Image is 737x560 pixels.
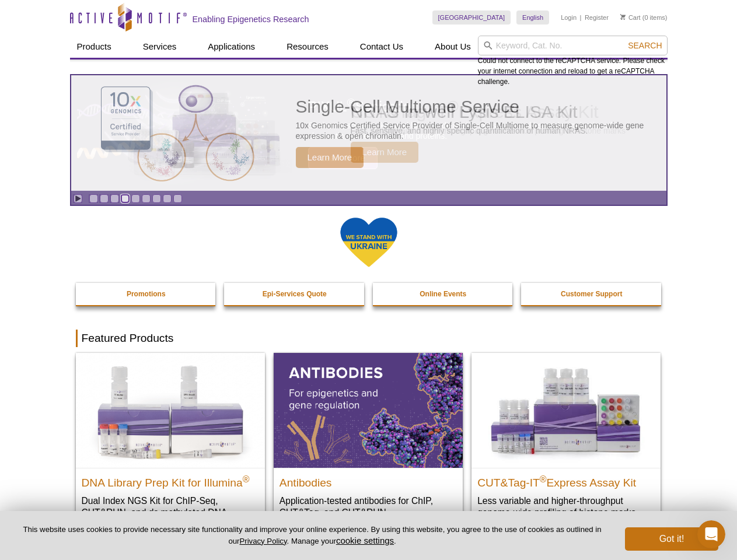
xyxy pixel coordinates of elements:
[477,495,655,519] p: Less variable and higher-throughput genome-wide profiling of histone marks​.
[243,474,250,484] sup: ®
[628,41,662,50] span: Search
[428,36,478,58] a: About Us
[76,353,265,467] img: DNA Library Prep Kit for Illumina
[516,10,549,24] a: English
[561,13,577,22] a: Login
[76,353,265,541] a: DNA Library Prep Kit for Illumina DNA Library Prep Kit for Illumina® Dual Index NGS Kit for ChIP-...
[280,471,457,489] h2: Antibodies
[373,283,514,305] a: Online Events
[89,194,98,203] a: Go to slide 1
[471,353,661,530] a: CUT&Tag-IT® Express Assay Kit CUT&Tag-IT®Express Assay Kit Less variable and higher-throughput ge...
[82,471,259,489] h2: DNA Library Prep Kit for Illumina
[580,10,582,24] li: |
[274,353,463,467] img: All Antibodies
[82,495,259,530] p: Dual Index NGS Kit for ChIP-Seq, CUT&RUN, and ds methylated DNA assays.
[620,13,641,22] a: Cart
[585,13,609,22] a: Register
[70,36,118,58] a: Products
[521,283,662,305] a: Customer Support
[76,330,662,347] h2: Featured Products
[152,194,161,203] a: Go to slide 7
[263,290,327,298] strong: Epi-Services Quote
[163,194,172,203] a: Go to slide 8
[224,283,365,305] a: Epi-Services Quote
[110,194,119,203] a: Go to slide 3
[136,36,184,58] a: Services
[340,216,398,268] img: We Stand With Ukraine
[478,36,668,55] input: Keyword, Cat. No.
[274,353,463,530] a: All Antibodies Antibodies Application-tested antibodies for ChIP, CUT&Tag, and CUT&RUN.
[100,194,109,203] a: Go to slide 2
[239,537,287,545] a: Privacy Policy
[624,40,665,51] button: Search
[620,10,668,24] li: (0 items)
[540,474,547,484] sup: ®
[432,10,511,24] a: [GEOGRAPHIC_DATA]
[74,194,82,203] a: Toggle autoplay
[19,524,606,547] p: This website uses cookies to provide necessary site functionality and improve your online experie...
[280,36,336,58] a: Resources
[697,520,725,548] iframe: Intercom live chat
[477,471,655,489] h2: CUT&Tag-IT Express Assay Kit
[336,535,394,545] button: cookie settings
[121,194,130,203] a: Go to slide 4
[561,290,622,298] strong: Customer Support
[173,194,182,203] a: Go to slide 9
[478,36,668,87] div: Could not connect to the reCAPTCHA service. Please check your internet connection and reload to g...
[625,527,718,551] button: Got it!
[353,36,410,58] a: Contact Us
[76,283,217,305] a: Promotions
[280,495,457,519] p: Application-tested antibodies for ChIP, CUT&Tag, and CUT&RUN.
[471,353,661,467] img: CUT&Tag-IT® Express Assay Kit
[201,36,262,58] a: Applications
[193,14,309,24] h2: Enabling Epigenetics Research
[420,290,466,298] strong: Online Events
[127,290,166,298] strong: Promotions
[142,194,151,203] a: Go to slide 6
[620,14,626,20] img: Your Cart
[131,194,140,203] a: Go to slide 5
